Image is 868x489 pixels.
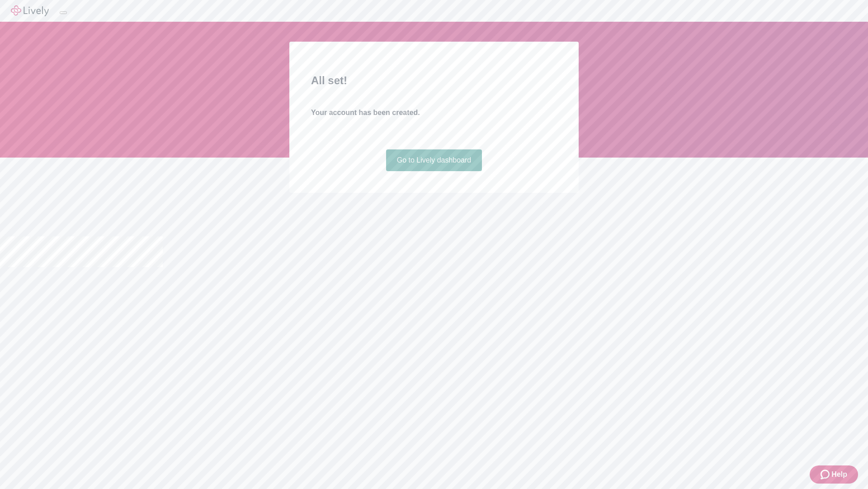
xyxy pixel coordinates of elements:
[311,107,557,118] h4: Your account has been created.
[60,11,67,14] button: Log out
[386,149,482,171] a: Go to Lively dashboard
[810,465,858,484] button: Zendesk support iconHelp
[821,469,831,480] svg: Zendesk support icon
[311,72,557,89] h2: All set!
[831,469,847,480] span: Help
[11,5,49,16] img: Lively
